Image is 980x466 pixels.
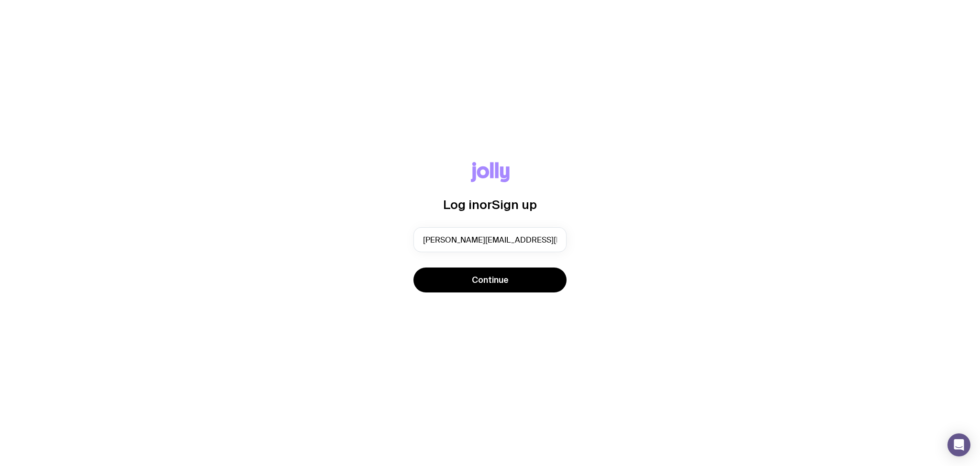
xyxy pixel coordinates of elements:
div: Open Intercom Messenger [947,433,970,456]
input: you@email.com [413,227,567,252]
span: Sign up [492,198,537,211]
button: Continue [413,268,567,292]
span: Log in [443,198,479,211]
span: or [479,198,492,211]
span: Continue [472,274,509,286]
